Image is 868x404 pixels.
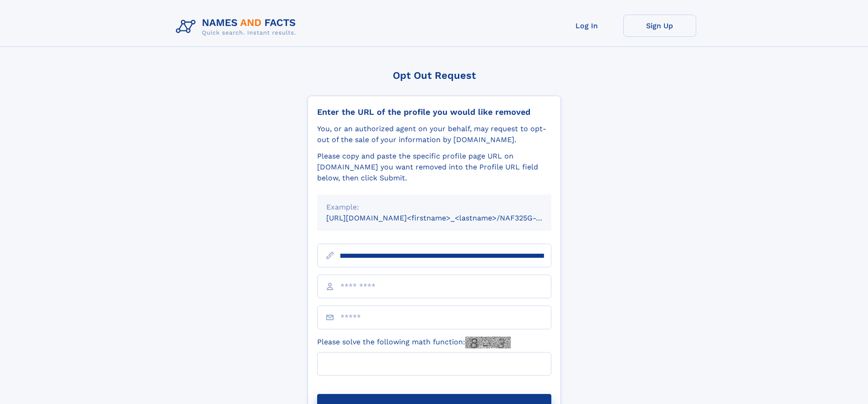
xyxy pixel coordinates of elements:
[326,214,569,222] small: [URL][DOMAIN_NAME]<firstname>_<lastname>/NAF325G-xxxxxxxx
[317,123,551,145] div: You, or an authorized agent on your behalf, may request to opt-out of the sale of your informatio...
[326,202,542,213] div: Example:
[317,151,551,184] div: Please copy and paste the specific profile page URL on [DOMAIN_NAME] you want removed into the Pr...
[623,15,696,37] a: Sign Up
[308,70,561,81] div: Opt Out Request
[317,107,551,117] div: Enter the URL of the profile you would like removed
[317,337,511,348] label: Please solve the following math function:
[172,15,303,39] img: Logo Names and Facts
[550,15,623,37] a: Log In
